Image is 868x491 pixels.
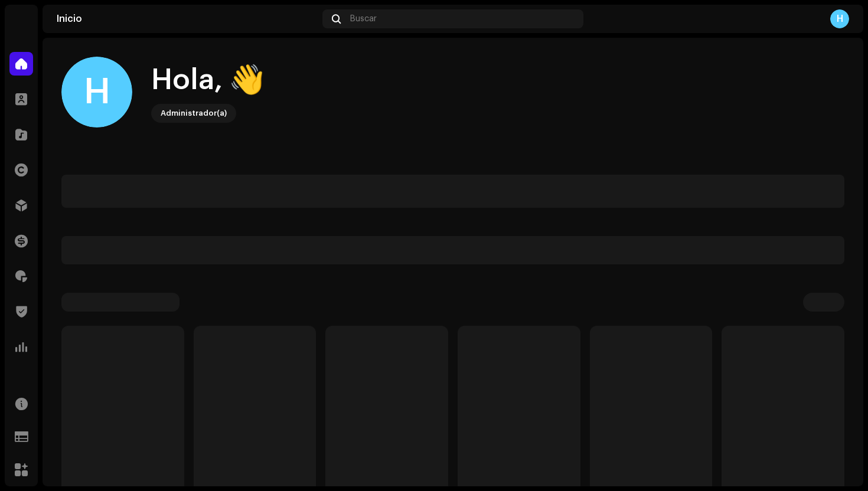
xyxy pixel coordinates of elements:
[57,14,318,24] div: Inicio
[151,61,265,99] div: Hola, 👋
[830,9,849,28] div: H
[161,106,227,120] div: Administrador(a)
[61,57,132,127] div: H
[350,14,377,24] span: Buscar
